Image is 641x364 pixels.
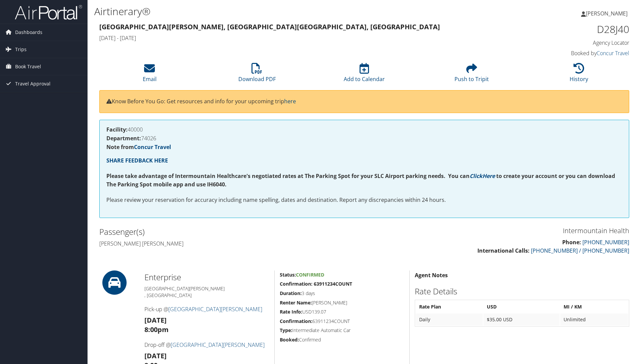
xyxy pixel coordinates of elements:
[581,3,634,24] a: [PERSON_NAME]
[470,172,482,180] a: Click
[454,67,489,83] a: Push to Tripit
[15,24,42,41] span: Dashboards
[504,39,629,46] h4: Agency Locator
[144,305,269,313] h4: Pick-up @
[144,271,269,283] h2: Enterprise
[284,98,296,105] a: here
[280,299,404,306] h5: [PERSON_NAME]
[280,271,296,278] strong: Status:
[168,305,262,313] a: [GEOGRAPHIC_DATA][PERSON_NAME]
[483,314,560,326] td: $35.00 USD
[280,308,404,315] h5: USD139.07
[106,126,128,133] strong: Facility:
[280,318,312,324] strong: Confirmation:
[15,4,82,20] img: airportal-logo.png
[280,299,312,306] strong: Renter Name:
[582,239,629,246] a: [PHONE_NUMBER]
[416,314,483,326] td: Daily
[15,41,27,58] span: Trips
[15,75,50,92] span: Travel Approval
[296,271,324,278] span: Confirmed
[106,136,622,141] h4: 74026
[280,318,404,325] h5: 63911234COUNT
[106,135,141,142] strong: Department:
[106,196,622,205] p: Please review your reservation for accuracy including name spelling, dates and destination. Repor...
[531,247,629,254] a: [PHONE_NUMBER] / [PHONE_NUMBER]
[586,10,628,17] span: [PERSON_NAME]
[106,143,171,151] strong: Note from
[280,290,302,296] strong: Duration:
[99,240,359,247] h4: [PERSON_NAME] [PERSON_NAME]
[280,336,299,343] strong: Booked:
[106,172,470,180] strong: Please take advantage of Intermountain Healthcare's negotiated rates at The Parking Spot for your...
[369,226,629,235] h3: Intermountain Health
[94,4,454,19] h1: Airtinerary®
[144,325,169,334] strong: 8:00pm
[280,308,302,315] strong: Rate Info:
[570,67,588,83] a: History
[504,49,629,57] h4: Booked by
[99,226,359,238] h2: Passenger(s)
[477,247,530,254] strong: International Calls:
[560,314,628,326] td: Unlimited
[143,67,157,83] a: Email
[280,327,292,333] strong: Type:
[560,301,628,313] th: MI / KM
[482,172,495,180] a: Here
[562,239,581,246] strong: Phone:
[144,351,167,360] strong: [DATE]
[280,336,404,343] h5: Confirmed
[504,22,629,36] h1: D28J40
[597,49,629,57] a: Concur Travel
[238,67,276,83] a: Download PDF
[134,143,171,151] a: Concur Travel
[415,271,448,279] strong: Agent Notes
[483,301,560,313] th: USD
[144,341,269,349] h4: Drop-off @
[171,341,265,349] a: [GEOGRAPHIC_DATA][PERSON_NAME]
[280,327,404,334] h5: Intermediate Automatic Car
[99,22,440,31] strong: [GEOGRAPHIC_DATA][PERSON_NAME], [GEOGRAPHIC_DATA] [GEOGRAPHIC_DATA], [GEOGRAPHIC_DATA]
[144,316,167,325] strong: [DATE]
[106,97,622,106] p: Know Before You Go: Get resources and info for your upcoming trip
[344,67,385,83] a: Add to Calendar
[415,286,629,297] h2: Rate Details
[280,290,404,297] h5: 3 days
[280,281,352,287] strong: Confirmation: 63911234COUNT
[106,157,168,164] a: SHARE FEEDBACK HERE
[144,285,269,298] h5: [GEOGRAPHIC_DATA][PERSON_NAME] , [GEOGRAPHIC_DATA]
[416,301,483,313] th: Rate Plan
[99,34,494,42] h4: [DATE] - [DATE]
[15,58,41,75] span: Book Travel
[106,127,622,132] h4: 40000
